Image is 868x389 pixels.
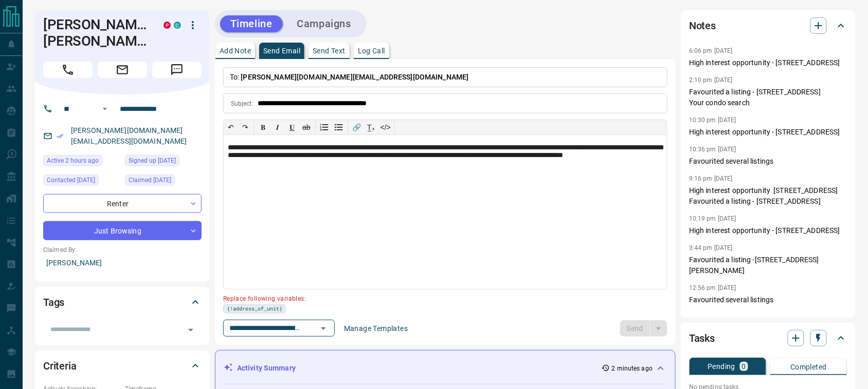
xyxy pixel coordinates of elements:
button: Open [316,321,331,336]
span: Call [43,62,93,78]
button: Timeline [220,15,283,32]
p: Completed [790,363,827,371]
div: Wed Jul 09 2025 [43,174,120,189]
div: Tue Aug 20 2019 [125,155,202,169]
p: 2:10 pm [DATE] [689,76,733,84]
span: [PERSON_NAME][DOMAIN_NAME][EMAIL_ADDRESS][DOMAIN_NAME] [241,73,469,81]
p: Subject: [231,99,254,108]
p: Claimed By: [43,245,202,255]
a: [PERSON_NAME][DOMAIN_NAME][EMAIL_ADDRESS][DOMAIN_NAME] [71,126,187,145]
button: ↷ [238,120,252,134]
span: Contacted [DATE] [47,175,95,185]
p: To: [223,67,667,87]
button: Open [99,103,111,115]
h2: Criteria [43,358,77,374]
p: Favourited a listing -[STREET_ADDRESS][PERSON_NAME] [689,255,847,276]
p: 9:16 pm [DATE] [689,175,733,182]
div: split button [620,320,668,337]
svg: Email Verified [57,132,64,140]
button: Bullet list [332,120,346,134]
button: Campaigns [287,15,361,32]
h2: Tasks [689,330,715,346]
h2: Notes [689,17,716,34]
div: Tasks [689,326,847,351]
span: Claimed [DATE] [129,175,171,185]
p: Log Call [358,47,385,54]
button: 𝐔 [285,120,299,134]
p: 10:36 pm [DATE] [689,146,736,153]
p: Send Email [263,47,300,54]
p: 12:56 pm [DATE] [689,284,736,291]
p: 6:06 pm [DATE] [689,47,733,54]
p: Add Note [220,47,251,54]
button: </> [378,120,393,134]
div: Tags [43,290,202,315]
p: 10:19 pm [DATE] [689,215,736,222]
button: Open [184,323,198,337]
p: Favourited several listings [689,156,847,167]
button: 𝑰 [270,120,285,134]
div: Tue Aug 20 2019 [125,174,202,189]
div: condos.ca [174,22,181,29]
p: 3:44 pm [DATE] [689,244,733,251]
button: ↶ [224,120,238,134]
p: Send Text [313,47,346,54]
h1: [PERSON_NAME] [PERSON_NAME] [43,16,148,49]
button: 𝐁 [256,120,270,134]
p: 2 minutes ago [612,364,653,373]
span: Active 2 hours ago [47,155,99,166]
span: {!address_of_unit} [227,305,282,313]
button: Manage Templates [338,320,414,337]
button: ab [299,120,314,134]
span: Signed up [DATE] [129,155,176,166]
p: Pending [708,363,736,370]
p: 0 [742,363,746,370]
span: 𝐔 [290,123,295,131]
div: property.ca [164,22,171,29]
span: Message [152,62,202,78]
p: High interest opportunity - [STREET_ADDRESS] [689,225,847,236]
s: ab [302,123,311,131]
button: T̲ₓ [364,120,378,134]
p: High interest opportunity - [STREET_ADDRESS] [689,57,847,68]
p: Favourited a listing - [STREET_ADDRESS] Your condo search [689,87,847,108]
h2: Tags [43,294,64,310]
div: Criteria [43,354,202,378]
p: [PERSON_NAME] [43,255,202,271]
div: Activity Summary2 minutes ago [224,359,667,378]
p: Activity Summary [237,363,296,374]
div: Mon Aug 11 2025 [43,155,120,169]
div: Notes [689,13,847,38]
p: High interest opportunity - [STREET_ADDRESS] [689,127,847,138]
p: High interest opportunity [STREET_ADDRESS] Favourited a listing - [STREET_ADDRESS] [689,185,847,207]
div: Renter [43,194,202,213]
span: Email [98,62,147,78]
p: Favourited several listings [689,295,847,305]
p: Replace following variables: [223,291,660,304]
button: Numbered list [317,120,332,134]
button: 🔗 [350,120,364,134]
p: 10:30 pm [DATE] [689,116,736,124]
div: Just Browsing [43,221,202,240]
